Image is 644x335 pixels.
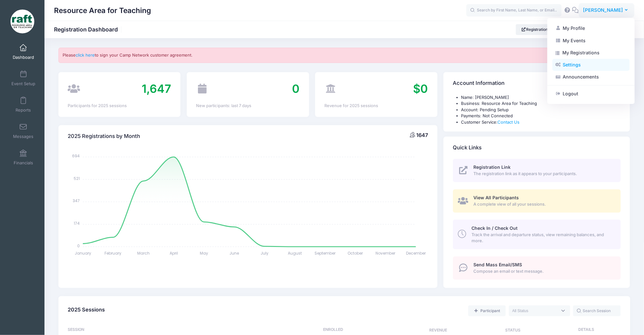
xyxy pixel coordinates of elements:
[169,251,178,256] tspan: April
[552,47,630,59] a: My Registrations
[471,225,518,231] span: Check In / Check Out
[468,305,506,316] a: Add a new manual registration
[516,24,562,35] a: Registration Link
[73,198,80,204] tspan: 347
[16,107,31,113] span: Reports
[68,327,267,334] div: Session
[58,48,630,63] div: Please to sign your Camp Network customer agreement.
[400,327,477,334] div: Revenue
[474,195,519,200] span: View All Participants
[552,88,630,100] a: Logout
[54,26,123,33] h1: Registration Dashboard
[77,243,80,249] tspan: 0
[461,107,621,113] li: Account: Pending Setup
[8,93,38,116] a: Reports
[315,251,336,256] tspan: September
[474,164,511,170] span: Registration Link
[552,34,630,46] a: My Events
[461,119,621,126] li: Customer Service:
[348,251,363,256] tspan: October
[474,268,614,275] span: Compose an email or text message.
[54,3,151,18] h1: Resource Area for Teaching
[498,120,520,125] a: Contact Us
[200,251,208,256] tspan: May
[261,251,268,256] tspan: July
[579,3,634,18] button: [PERSON_NAME]
[288,251,302,256] tspan: August
[137,251,150,256] tspan: March
[583,7,623,14] span: [PERSON_NAME]
[552,22,630,34] a: My Profile
[10,10,34,33] img: Resource Area for Teaching
[471,232,613,244] span: Track the arrival and departure status, view remaining balances, and more.
[552,71,630,83] a: Announcements
[461,113,621,119] li: Payments: Not Connected
[267,327,400,334] div: Enrolled
[13,134,33,139] span: Messages
[461,100,621,107] li: Business: Resource Area for Teaching
[74,176,80,181] tspan: 521
[413,82,428,96] span: $0
[8,41,38,63] a: Dashboard
[105,251,121,256] tspan: February
[461,94,621,101] li: Name: [PERSON_NAME]
[68,306,105,313] span: 2025 Sessions
[573,305,621,316] input: Search Session
[453,159,621,182] a: Registration Link The registration link as it appears to your participants.
[453,220,621,249] a: Check In / Check Out Track the arrival and departure status, view remaining balances, and more.
[453,139,482,157] h4: Quick Links
[549,327,621,334] div: Details
[72,154,80,159] tspan: 694
[376,251,396,256] tspan: November
[324,103,428,109] div: Revenue for 2025 sessions
[417,132,428,138] span: 1647
[474,171,614,177] span: The registration link as it appears to your participants.
[68,103,171,109] div: Participants for 2025 sessions
[512,308,558,314] textarea: Search
[552,59,630,71] a: Settings
[76,52,95,58] a: click here
[14,160,33,166] span: Financials
[292,82,300,96] span: 0
[453,256,621,280] a: Send Mass Email/SMS Compose an email or text message.
[75,251,91,256] tspan: January
[229,251,239,256] tspan: June
[8,146,38,168] a: Financials
[453,189,621,213] a: View All Participants A complete view of all your sessions.
[474,201,614,208] span: A complete view of all your sessions.
[11,81,35,86] span: Event Setup
[8,120,38,142] a: Messages
[406,251,426,256] tspan: December
[466,4,562,17] input: Search by First Name, Last Name, or Email...
[68,127,140,146] h4: 2025 Registrations by Month
[142,82,171,96] span: 1,647
[196,103,300,109] div: New participants: last 7 days
[8,67,38,89] a: Event Setup
[477,327,549,334] div: Status
[474,262,522,267] span: Send Mass Email/SMS
[74,221,80,226] tspan: 174
[13,55,34,60] span: Dashboard
[453,74,505,92] h4: Account Information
